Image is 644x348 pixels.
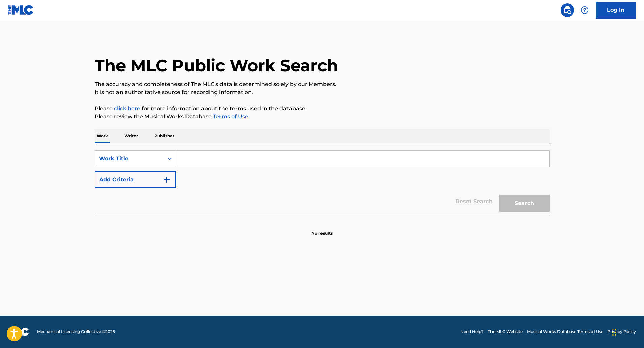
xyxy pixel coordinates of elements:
[212,113,248,120] a: Terms of Use
[610,316,644,348] iframe: Chat Widget
[8,328,29,336] img: logo
[37,329,115,335] span: Mechanical Licensing Collective © 2025
[563,6,571,14] img: search
[596,2,636,19] a: Log In
[460,329,484,335] a: Need Help?
[95,129,110,143] p: Work
[8,5,34,15] img: MLC Logo
[561,3,574,17] a: Public Search
[612,322,616,343] div: Drag
[95,150,550,215] form: Search Form
[95,171,176,188] button: Add Criteria
[122,129,140,143] p: Writer
[163,176,171,184] img: 9d2ae6d4665cec9f34b9.svg
[95,88,550,97] p: It is not an authoritative source for recording information.
[152,129,176,143] p: Publisher
[95,113,550,121] p: Please review the Musical Works Database
[527,329,603,335] a: Musical Works Database Terms of Use
[95,80,550,88] p: The accuracy and completeness of The MLC's data is determined solely by our Members.
[488,329,523,335] a: The MLC Website
[114,105,140,112] a: click here
[578,3,591,17] div: Help
[581,6,589,14] img: help
[607,329,636,335] a: Privacy Policy
[99,155,160,163] div: Work Title
[95,105,550,113] p: Please for more information about the terms used in the database.
[95,55,338,76] h1: The MLC Public Work Search
[311,222,333,236] p: No results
